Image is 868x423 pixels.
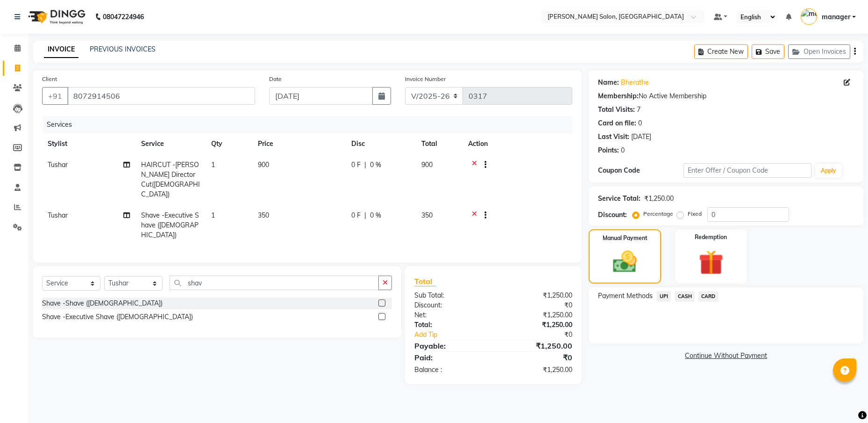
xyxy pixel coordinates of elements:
[698,291,719,302] span: CARD
[493,352,579,363] div: ₹0
[405,75,446,83] label: Invoice Number
[211,211,215,219] span: 1
[598,291,653,301] span: Payment Methods
[364,211,366,220] span: |
[135,133,206,154] th: Service
[691,247,731,278] img: _gift.svg
[493,365,579,375] div: ₹1,250.00
[44,41,78,58] a: INVOICE
[43,116,579,133] div: Services
[370,211,381,220] span: 0 %
[103,4,144,30] b: 08047224946
[258,160,269,169] span: 900
[752,44,784,59] button: Save
[621,78,649,88] a: Bherathe
[591,351,861,361] a: Continue Without Payment
[407,330,508,340] a: Add Tip
[351,211,361,220] span: 0 F
[407,310,493,320] div: Net:
[24,4,88,30] img: logo
[407,320,493,330] div: Total:
[211,160,215,169] span: 1
[694,44,748,59] button: Create New
[42,75,57,83] label: Client
[598,210,627,220] div: Discount:
[605,248,644,276] img: _cash.svg
[675,291,695,302] span: CASH
[598,166,683,175] div: Coupon Code
[414,277,436,286] span: Total
[258,211,269,219] span: 350
[598,78,619,88] div: Name:
[508,330,580,340] div: ₹0
[42,87,68,105] button: +91
[621,146,625,155] div: 0
[42,299,163,308] div: Shave -Shave ([DEMOGRAPHIC_DATA])
[346,133,416,154] th: Disc
[407,291,493,300] div: Sub Total:
[48,211,68,219] span: Tushar
[407,300,493,310] div: Discount:
[822,12,850,22] span: manager
[269,75,282,83] label: Date
[603,234,647,242] label: Manual Payment
[407,352,493,363] div: Paid:
[493,300,579,310] div: ₹0
[638,118,642,128] div: 0
[42,312,193,322] div: Shave -Executive Shave ([DEMOGRAPHIC_DATA])
[416,133,462,154] th: Total
[90,45,156,53] a: PREVIOUS INVOICES
[407,340,493,351] div: Payable:
[421,160,433,169] span: 900
[631,132,651,142] div: [DATE]
[493,291,579,300] div: ₹1,250.00
[252,133,346,154] th: Price
[598,146,619,155] div: Points:
[656,291,671,302] span: UPI
[351,160,361,170] span: 0 F
[206,133,252,154] th: Qty
[493,340,579,351] div: ₹1,250.00
[141,160,200,198] span: HAIRCUT -[PERSON_NAME] Director Cut([DEMOGRAPHIC_DATA])
[493,320,579,330] div: ₹1,250.00
[598,132,629,142] div: Last Visit:
[644,194,674,204] div: ₹1,250.00
[598,194,640,204] div: Service Total:
[141,211,199,239] span: Shave -Executive Shave ([DEMOGRAPHIC_DATA])
[364,160,366,170] span: |
[48,160,68,169] span: Tushar
[801,8,817,25] img: manager
[170,276,379,290] input: Search or Scan
[829,386,859,414] iframe: chat widget
[421,211,433,219] span: 350
[598,91,854,101] div: No Active Membership
[407,365,493,375] div: Balance :
[67,87,255,105] input: Search by Name/Mobile/Email/Code
[462,133,572,154] th: Action
[370,160,381,170] span: 0 %
[598,105,635,115] div: Total Visits:
[42,133,135,154] th: Stylist
[598,118,636,128] div: Card on file:
[695,233,727,241] label: Redemption
[815,164,842,178] button: Apply
[643,210,673,218] label: Percentage
[493,310,579,320] div: ₹1,250.00
[637,105,640,115] div: 7
[788,44,850,59] button: Open Invoices
[683,163,811,178] input: Enter Offer / Coupon Code
[688,210,702,218] label: Fixed
[598,91,639,101] div: Membership:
